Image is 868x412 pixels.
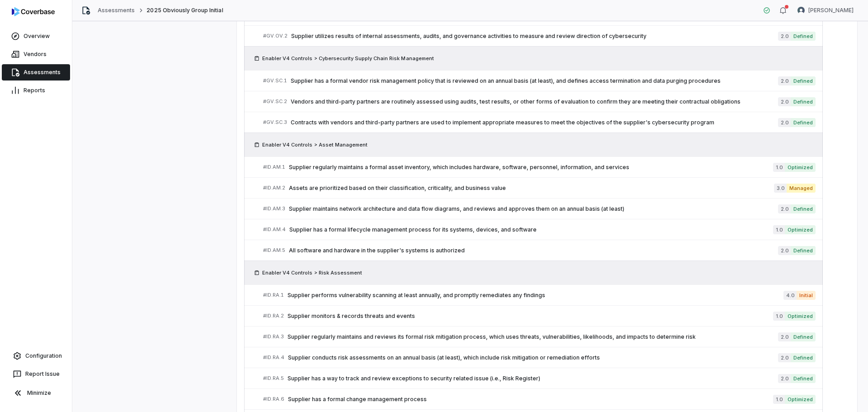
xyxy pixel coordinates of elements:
[263,157,816,177] a: #ID.AM.1Supplier regularly maintains a formal asset inventory, which includes hardware, software,...
[263,285,816,305] a: #ID.RA.1Supplier performs vulnerability scanning at least annually, and promptly remediates any f...
[288,396,773,403] span: Supplier has a formal change management process
[797,291,816,300] span: Initial
[263,313,284,319] span: # ID.RA.2
[791,32,816,41] span: Defined
[263,306,816,326] a: #ID.RA.2Supplier monitors & records threats and events1.0Optimized
[2,82,70,99] a: Reports
[289,247,778,254] span: All software and hardware in the supplier's systems is authorized
[263,112,816,133] a: #GV.SC.3Contracts with vendors and third-party partners are used to implement appropriate measure...
[263,396,284,403] span: # ID.RA.6
[2,64,70,81] a: Assessments
[778,97,791,106] span: 2.0
[263,354,284,361] span: # ID.RA.4
[263,98,287,105] span: # GV.SC.2
[773,163,785,172] span: 1.0
[785,225,816,234] span: Optimized
[262,55,434,62] span: Enabler V4 Controls > Cybersecurity Supply Chain Risk Management
[2,46,70,62] a: Vendors
[773,225,785,234] span: 1.0
[263,327,816,347] a: #ID.RA.3Supplier regularly maintains and reviews its formal risk mitigation process, which uses t...
[783,291,797,300] span: 4.0
[263,389,816,409] a: #ID.RA.6Supplier has a formal change management process1.0Optimized
[778,118,791,127] span: 2.0
[288,333,778,341] span: Supplier regularly maintains and reviews its formal risk mitigation process, which uses threats, ...
[263,71,816,91] a: #GV.SC.1Supplier has a formal vendor risk management policy that is reviewed on an annual basis (...
[791,332,816,341] span: Defined
[262,269,362,276] span: Enabler V4 Controls > Risk Assessment
[785,163,816,172] span: Optimized
[288,292,783,299] span: Supplier performs vulnerability scanning at least annually, and promptly remediates any findings
[778,353,791,362] span: 2.0
[791,204,816,213] span: Defined
[288,375,778,382] span: Supplier has a way to track and review exceptions to security related issue (i.e., Risk Register)
[263,77,287,84] span: # GV.SC.1
[263,26,816,46] a: #GV.OV.2Supplier utilizes results of internal assessments, audits, and governance activities to m...
[289,205,778,213] span: Supplier maintains network architecture and data flow diagrams, and reviews and approves them on ...
[291,77,778,85] span: Supplier has a formal vendor risk management policy that is reviewed on an annual basis (at least...
[263,185,285,191] span: # ID.AM.2
[785,312,816,321] span: Optimized
[263,119,287,126] span: # GV.SC.3
[778,32,791,41] span: 2.0
[808,7,854,14] span: [PERSON_NAME]
[778,374,791,383] span: 2.0
[787,184,816,193] span: Managed
[778,204,791,213] span: 2.0
[791,353,816,362] span: Defined
[263,375,284,382] span: # ID.RA.5
[263,205,285,212] span: # ID.AM.3
[774,184,787,193] span: 3.0
[791,97,816,106] span: Defined
[263,226,286,233] span: # ID.AM.4
[288,354,778,361] span: Supplier conducts risk assessments on an annual basis (at least), which include risk mitigation o...
[262,141,368,148] span: Enabler V4 Controls > Asset Management
[146,7,223,14] span: 2025 Obviously Group Initial
[291,33,778,40] span: Supplier utilizes results of internal assessments, audits, and governance activities to measure a...
[778,246,791,255] span: 2.0
[289,185,774,192] span: Assets are prioritized based on their classification, criticality, and business value
[797,7,805,14] img: Melanie Lorent avatar
[263,91,816,112] a: #GV.SC.2Vendors and third-party partners are routinely assessed using audits, test results, or ot...
[263,199,816,219] a: #ID.AM.3Supplier maintains network architecture and data flow diagrams, and reviews and approves ...
[291,98,778,105] span: Vendors and third-party partners are routinely assessed using audits, test results, or other form...
[791,374,816,383] span: Defined
[4,348,68,364] a: Configuration
[263,33,288,39] span: # GV.OV.2
[263,292,284,298] span: # ID.RA.1
[12,7,55,16] img: logo-D7KZi-bG.svg
[778,76,791,85] span: 2.0
[263,333,284,340] span: # ID.RA.3
[263,247,285,254] span: # ID.AM.5
[2,28,70,44] a: Overview
[263,178,816,198] a: #ID.AM.2Assets are prioritized based on their classification, criticality, and business value3.0M...
[289,226,773,233] span: Supplier has a formal lifecycle management process for its systems, devices, and software
[263,347,816,368] a: #ID.RA.4Supplier conducts risk assessments on an annual basis (at least), which include risk miti...
[792,4,859,17] button: Melanie Lorent avatar[PERSON_NAME]
[98,7,135,14] a: Assessments
[263,368,816,388] a: #ID.RA.5Supplier has a way to track and review exceptions to security related issue (i.e., Risk R...
[263,164,285,170] span: # ID.AM.1
[289,164,773,171] span: Supplier regularly maintains a formal asset inventory, which includes hardware, software, personn...
[778,332,791,341] span: 2.0
[288,313,773,320] span: Supplier monitors & records threats and events
[4,366,68,382] button: Report Issue
[773,312,785,321] span: 1.0
[291,119,778,126] span: Contracts with vendors and third-party partners are used to implement appropriate measures to mee...
[791,246,816,255] span: Defined
[791,76,816,85] span: Defined
[263,240,816,260] a: #ID.AM.5All software and hardware in the supplier's systems is authorized2.0Defined
[773,395,785,404] span: 1.0
[263,219,816,240] a: #ID.AM.4Supplier has a formal lifecycle management process for its systems, devices, and software...
[791,118,816,127] span: Defined
[785,395,816,404] span: Optimized
[4,384,68,402] button: Minimize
